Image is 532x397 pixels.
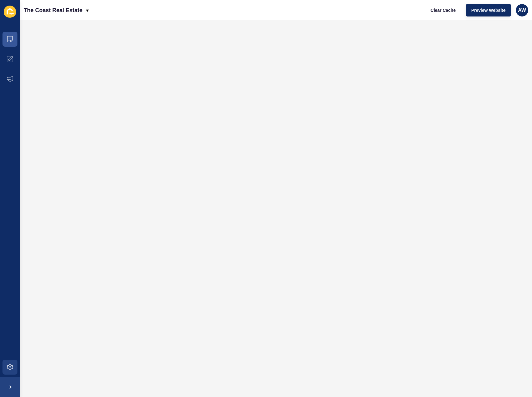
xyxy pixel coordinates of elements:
[518,7,526,13] span: AW
[425,4,461,16] button: Clear Cache
[466,4,511,16] button: Preview Website
[24,2,82,18] p: The Coast Real Estate
[431,7,456,13] span: Clear Cache
[471,7,506,13] span: Preview Website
